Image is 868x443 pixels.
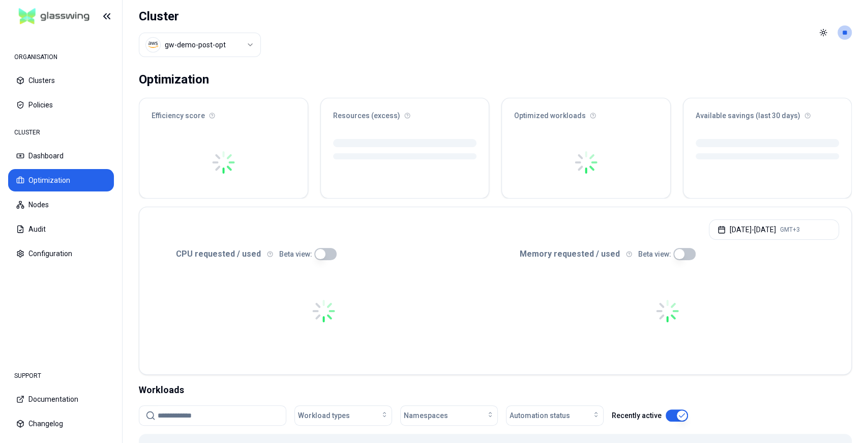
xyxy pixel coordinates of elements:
[8,388,114,410] button: Documentation
[400,405,498,426] button: Namespaces
[139,69,209,90] div: Optimization
[321,98,489,127] div: Resources (excess)
[139,33,261,57] button: Select a value
[506,405,604,426] button: Automation status
[279,251,312,258] label: Beta view:
[139,98,308,127] div: Efficiency score
[495,248,839,260] div: Memory requested / used
[298,410,350,421] span: Workload types
[709,219,839,240] button: [DATE]-[DATE]GMT+3
[8,47,114,67] div: ORGANISATION
[294,405,392,426] button: Workload types
[683,98,852,127] div: Available savings (last 30 days)
[8,218,114,240] button: Audit
[8,366,114,386] div: SUPPORT
[502,98,670,127] div: Optimized workloads
[612,412,662,419] label: Recently active
[8,412,114,435] button: Changelog
[139,383,852,397] div: Workloads
[8,193,114,216] button: Nodes
[139,8,261,24] h1: Cluster
[638,251,671,258] label: Beta view:
[8,169,114,191] button: Optimization
[404,410,448,421] span: Namespaces
[8,94,114,116] button: Policies
[780,226,800,234] span: GMT+3
[15,5,94,29] img: GlassWing
[152,248,495,260] div: CPU requested / used
[8,69,114,92] button: Clusters
[510,410,570,421] span: Automation status
[148,40,158,50] img: aws
[8,145,114,167] button: Dashboard
[8,122,114,143] div: CLUSTER
[165,40,226,50] div: gw-demo-post-opt
[8,242,114,265] button: Configuration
